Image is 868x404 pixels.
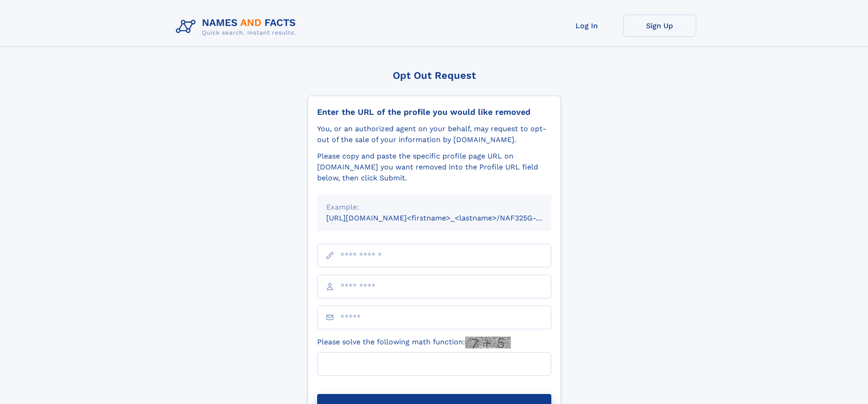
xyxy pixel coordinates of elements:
[317,337,511,348] label: Please solve the following math function:
[317,123,551,145] div: You, or an authorized agent on your behalf, may request to opt-out of the sale of your informatio...
[317,151,551,184] div: Please copy and paste the specific profile page URL on [DOMAIN_NAME] you want removed into the Pr...
[326,202,542,213] div: Example:
[317,107,551,117] div: Enter the URL of the profile you would like removed
[172,15,303,39] img: Logo Names and Facts
[550,15,623,37] a: Log In
[326,214,569,222] small: [URL][DOMAIN_NAME]<firstname>_<lastname>/NAF325G-xxxxxxxx
[308,70,561,81] div: Opt Out Request
[623,15,696,37] a: Sign Up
